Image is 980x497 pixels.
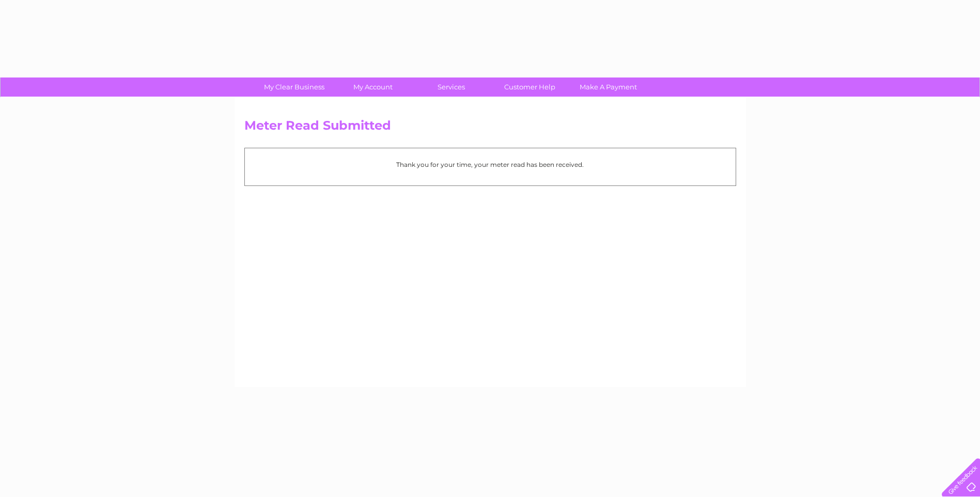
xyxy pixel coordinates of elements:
[409,77,494,97] a: Services
[244,118,736,138] h2: Meter Read Submitted
[250,160,730,169] p: Thank you for your time, your meter read has been received.
[487,77,572,97] a: Customer Help
[330,77,415,97] a: My Account
[252,77,337,97] a: My Clear Business
[566,77,651,97] a: Make A Payment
